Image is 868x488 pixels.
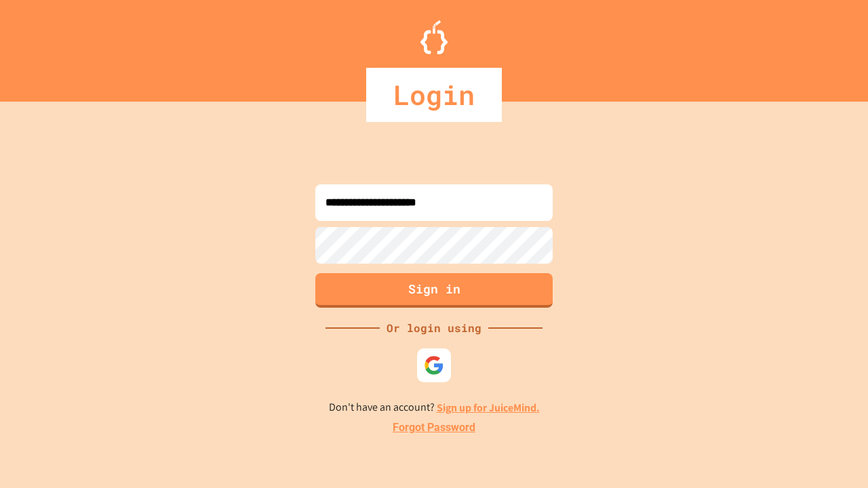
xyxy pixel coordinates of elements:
p: Don't have an account? [329,399,540,416]
a: Sign up for JuiceMind. [437,401,540,415]
div: Login [366,68,502,122]
button: Sign in [315,273,553,308]
a: Forgot Password [393,420,475,436]
div: Or login using [380,320,488,336]
img: Logo.svg [420,20,448,54]
img: google-icon.svg [424,355,444,375]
